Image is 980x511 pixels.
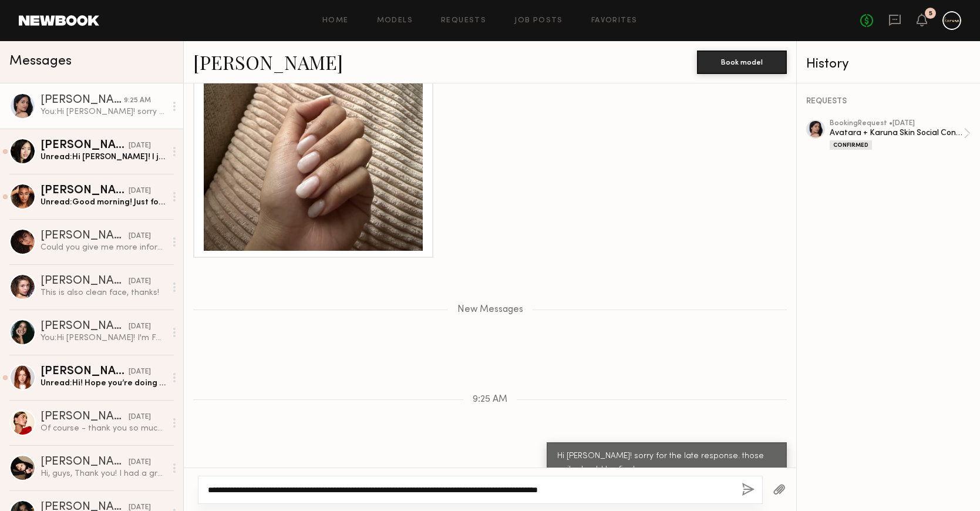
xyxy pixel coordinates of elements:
[557,450,776,477] div: Hi [PERSON_NAME]! sorry for the late response. those nails should be fine!
[41,106,166,117] div: You: Hi [PERSON_NAME]! sorry for the late response. those nails should be fine!
[41,287,166,298] div: This is also clean face, thanks!
[129,186,151,197] div: [DATE]
[377,17,413,25] a: Models
[129,276,151,287] div: [DATE]
[124,95,151,106] div: 9:25 AM
[41,152,166,163] div: Unread: Hi [PERSON_NAME]! I just wanted to let you know I’m now booked until 4 PM on the 14th. Pl...
[41,366,129,378] div: [PERSON_NAME]
[9,55,72,68] span: Messages
[41,242,166,253] div: Could you give me more information about the work? Location, rate, what will the mood be like? Wi...
[41,378,166,389] div: Unread: Hi! Hope you’re doing well! I wanted to reach out to let you guys know that I am also an ...
[129,412,151,423] div: [DATE]
[41,423,166,434] div: Of course - thank you so much for having me it was a pleasure ! X
[591,17,638,25] a: Favorites
[129,367,151,378] div: [DATE]
[929,11,932,17] div: 5
[41,332,166,344] div: You: Hi [PERSON_NAME]! I'm Faith here with Avatara and Karuna Skin! We're interested in possibly ...
[457,305,523,315] span: New Messages
[806,58,971,71] div: History
[830,140,872,150] div: Confirmed
[41,456,129,468] div: [PERSON_NAME]
[41,468,166,479] div: Hi, guys, Thank you! I had a great time shooting with you!
[129,140,151,152] div: [DATE]
[193,49,343,75] a: [PERSON_NAME]
[41,321,129,332] div: [PERSON_NAME]
[41,230,129,242] div: [PERSON_NAME]
[697,51,787,74] button: Book model
[41,275,129,287] div: [PERSON_NAME]
[41,197,166,208] div: Unread: Good morning! Just following up as I do have another booking that day & wanted to double ...
[830,120,964,127] div: booking Request • [DATE]
[830,120,971,150] a: bookingRequest •[DATE]Avatara + Karuna Skin Social Content ShootConfirmed
[441,17,486,25] a: Requests
[41,185,129,197] div: [PERSON_NAME]
[697,56,787,66] a: Book model
[41,411,129,423] div: [PERSON_NAME]
[830,127,964,139] div: Avatara + Karuna Skin Social Content Shoot
[806,98,971,106] div: REQUESTS
[129,231,151,242] div: [DATE]
[129,457,151,468] div: [DATE]
[41,140,129,152] div: [PERSON_NAME]
[41,95,124,106] div: [PERSON_NAME]
[322,17,349,25] a: Home
[473,395,507,405] span: 9:25 AM
[129,321,151,332] div: [DATE]
[514,17,563,25] a: Job Posts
